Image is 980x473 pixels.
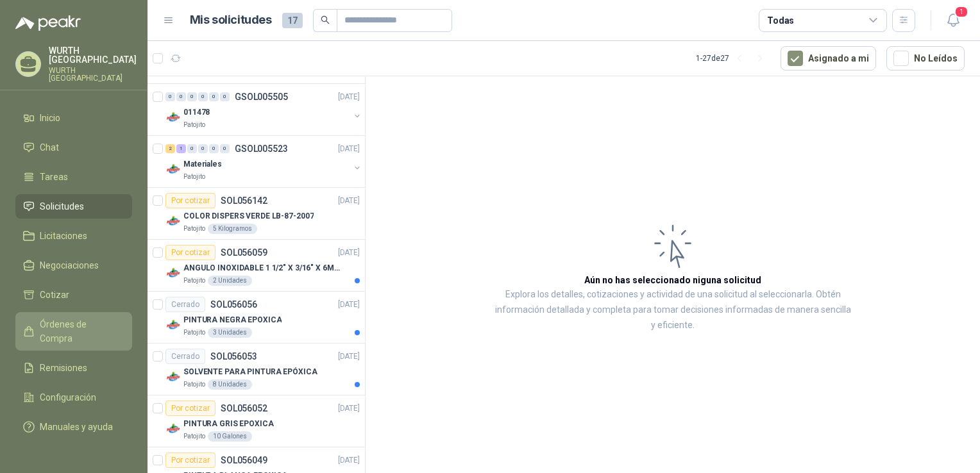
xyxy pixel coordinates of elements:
[221,404,267,413] p: SOL056052
[886,46,965,71] button: No Leídos
[165,110,181,125] img: Company Logo
[183,328,205,338] p: Patojito
[282,13,303,28] span: 17
[165,317,181,333] img: Company Logo
[165,297,205,312] div: Cerrado
[183,276,205,286] p: Patojito
[767,13,794,28] div: Todas
[221,196,267,205] p: SOL056142
[15,15,81,31] img: Logo peakr
[942,9,965,32] button: 1
[208,379,252,390] div: 8 Unidades
[165,421,181,436] img: Company Logo
[40,199,84,213] span: Solicitudes
[148,395,365,447] a: Por cotizarSOL056052[DATE] Company LogoPINTURA GRIS EPOXICAPatojito10 Galones
[165,401,215,416] div: Por cotizar
[494,287,852,333] p: Explora los detalles, cotizaciones y actividad de una solicitud al seleccionarla. Obtén informaci...
[165,265,181,281] img: Company Logo
[235,144,288,153] p: GSOL005523
[15,165,132,189] a: Tareas
[221,456,267,465] p: SOL056049
[40,258,99,272] span: Negociaciones
[321,15,330,24] span: search
[183,106,210,119] p: 011478
[338,143,360,155] p: [DATE]
[40,288,69,302] span: Cotizar
[221,248,267,257] p: SOL056059
[208,328,252,338] div: 3 Unidades
[183,314,282,326] p: PINTURA NEGRA EPOXICA
[15,135,132,160] a: Chat
[15,106,132,130] a: Inicio
[40,317,120,345] span: Órdenes de Compra
[165,162,181,177] img: Company Logo
[210,352,257,361] p: SOL056053
[208,276,252,286] div: 2 Unidades
[183,158,222,170] p: Materiales
[40,390,96,404] span: Configuración
[165,193,215,208] div: Por cotizar
[15,312,132,351] a: Órdenes de Compra
[40,111,60,125] span: Inicio
[183,120,205,130] p: Patojito
[209,92,219,101] div: 0
[40,170,68,184] span: Tareas
[15,283,132,307] a: Cotizar
[338,247,360,259] p: [DATE]
[338,454,360,467] p: [DATE]
[183,366,317,378] p: SOLVENTE PARA PINTURA EPÓXICA
[148,344,365,395] a: CerradoSOL056053[DATE] Company LogoSOLVENTE PARA PINTURA EPÓXICAPatojito8 Unidades
[954,6,968,18] span: 1
[165,141,362,182] a: 2 1 0 0 0 0 GSOL005523[DATE] Company LogoMaterialesPatojito
[176,144,186,153] div: 1
[40,361,87,375] span: Remisiones
[148,188,365,240] a: Por cotizarSOL056142[DATE] Company LogoCOLOR DISPERS VERDE LB-87-2007Patojito5 Kilogramos
[187,92,197,101] div: 0
[165,213,181,229] img: Company Logo
[183,172,205,182] p: Patojito
[15,253,132,278] a: Negociaciones
[40,229,87,243] span: Licitaciones
[183,224,205,234] p: Patojito
[183,210,314,222] p: COLOR DISPERS VERDE LB-87-2007
[338,299,360,311] p: [DATE]
[40,140,59,154] span: Chat
[198,144,208,153] div: 0
[176,92,186,101] div: 0
[198,92,208,101] div: 0
[584,273,761,287] h3: Aún no has seleccionado niguna solicitud
[165,349,205,364] div: Cerrado
[183,262,343,274] p: ANGULO INOXIDABLE 1 1/2" X 3/16" X 6MTS
[15,385,132,410] a: Configuración
[338,91,360,103] p: [DATE]
[190,11,272,29] h1: Mis solicitudes
[15,194,132,219] a: Solicitudes
[183,431,205,442] p: Patojito
[165,245,215,260] div: Por cotizar
[220,144,230,153] div: 0
[15,224,132,248] a: Licitaciones
[165,89,362,130] a: 0 0 0 0 0 0 GSOL005505[DATE] Company Logo011478Patojito
[187,144,197,153] div: 0
[208,224,257,234] div: 5 Kilogramos
[696,48,770,69] div: 1 - 27 de 27
[338,351,360,363] p: [DATE]
[220,92,230,101] div: 0
[338,402,360,415] p: [DATE]
[781,46,876,71] button: Asignado a mi
[165,452,215,468] div: Por cotizar
[148,292,365,344] a: CerradoSOL056056[DATE] Company LogoPINTURA NEGRA EPOXICAPatojito3 Unidades
[338,195,360,207] p: [DATE]
[208,431,252,442] div: 10 Galones
[165,92,175,101] div: 0
[210,300,257,309] p: SOL056056
[15,415,132,439] a: Manuales y ayuda
[49,46,137,64] p: WURTH [GEOGRAPHIC_DATA]
[148,240,365,292] a: Por cotizarSOL056059[DATE] Company LogoANGULO INOXIDABLE 1 1/2" X 3/16" X 6MTSPatojito2 Unidades
[183,418,274,430] p: PINTURA GRIS EPOXICA
[15,356,132,380] a: Remisiones
[209,144,219,153] div: 0
[165,369,181,385] img: Company Logo
[40,420,113,434] span: Manuales y ayuda
[183,379,205,390] p: Patojito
